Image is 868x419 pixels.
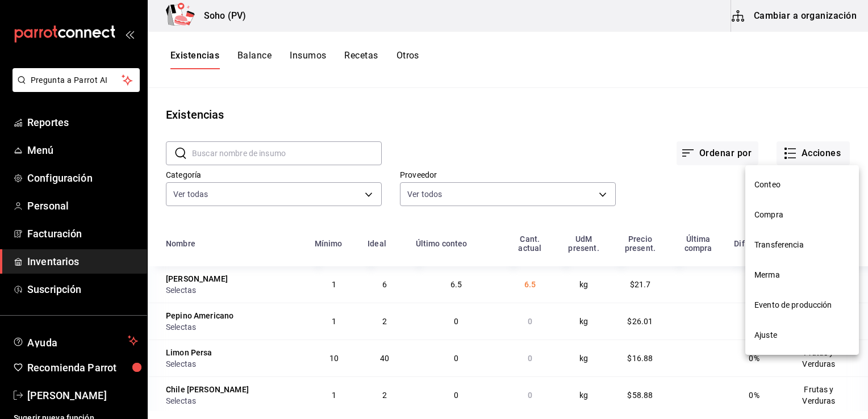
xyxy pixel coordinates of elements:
[754,329,850,341] span: Ajuste
[754,179,850,191] span: Conteo
[754,299,850,311] span: Evento de producción
[754,269,850,281] span: Merma
[754,239,850,251] span: Transferencia
[754,209,850,221] span: Compra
